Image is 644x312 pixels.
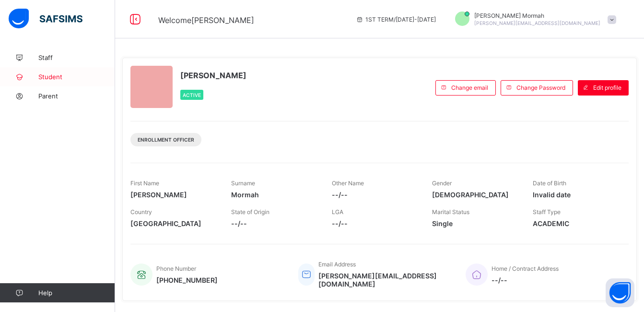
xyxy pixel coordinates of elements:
[156,265,196,272] span: Phone Number
[533,208,561,216] span: Staff Type
[516,84,565,91] span: Change Password
[593,84,621,91] span: Edit profile
[231,180,255,187] span: Surname
[356,16,436,23] span: session/term information
[432,191,518,199] span: [DEMOGRAPHIC_DATA]
[38,92,115,100] span: Parent
[183,92,201,98] span: Active
[9,9,82,29] img: safsims
[231,191,317,199] span: Mormah
[451,84,488,91] span: Change email
[432,208,469,216] span: Marital Status
[130,208,152,216] span: Country
[533,191,619,199] span: Invalid date
[318,261,356,268] span: Email Address
[158,15,254,25] span: Welcome [PERSON_NAME]
[533,219,619,228] span: ACADEMIC
[332,219,418,228] span: --/--
[332,208,343,216] span: LGA
[492,276,559,284] span: --/--
[533,180,566,187] span: Date of Birth
[332,191,418,199] span: --/--
[606,278,634,307] button: Open asap
[130,180,159,187] span: First Name
[38,289,115,297] span: Help
[492,265,559,272] span: Home / Contract Address
[318,272,451,288] span: [PERSON_NAME][EMAIL_ADDRESS][DOMAIN_NAME]
[432,219,518,228] span: Single
[130,191,217,199] span: [PERSON_NAME]
[432,180,452,187] span: Gender
[474,12,600,19] span: [PERSON_NAME] Mormah
[130,219,217,228] span: [GEOGRAPHIC_DATA]
[38,73,115,81] span: Student
[156,276,218,284] span: [PHONE_NUMBER]
[180,71,246,80] span: [PERSON_NAME]
[445,12,621,27] div: IfeomaMormah
[474,20,600,26] span: [PERSON_NAME][EMAIL_ADDRESS][DOMAIN_NAME]
[332,180,364,187] span: Other Name
[138,137,194,143] span: Enrollment Officer
[231,219,317,228] span: --/--
[231,208,269,216] span: State of Origin
[38,54,115,61] span: Staff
